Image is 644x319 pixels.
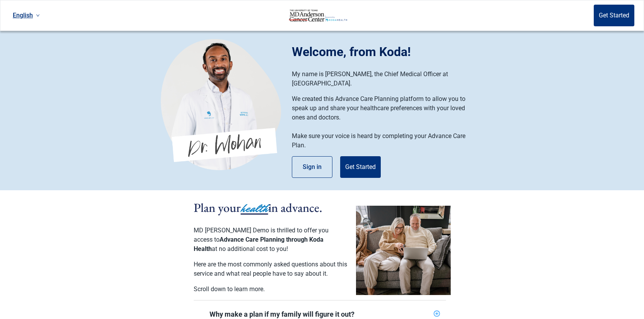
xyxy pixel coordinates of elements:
div: Why make a plan if my family will figure it out? [210,310,431,319]
button: Sign in [292,156,332,178]
a: Current language: English [10,9,43,22]
p: We created this Advance Care Planning platform to allow you to speak up and share your healthcare... [292,94,475,122]
p: Make sure your voice is heard by completing your Advance Care Plan. [292,131,475,150]
span: in advance. [268,200,322,216]
img: Koda Health [161,39,281,170]
img: Couple planning their healthcare together [356,206,451,295]
span: down [36,14,40,17]
span: MD [PERSON_NAME] Demo is thrilled to offer you access to [194,227,329,243]
span: plus-circle [434,310,440,317]
p: Here are the most commonly asked questions about this service and what real people have to say ab... [194,260,348,278]
span: Advance Care Planning through Koda Health [194,236,324,252]
span: at no additional cost to you! [212,245,288,252]
p: My name is [PERSON_NAME], the Chief Medical Officer at [GEOGRAPHIC_DATA]. [292,70,475,88]
img: Koda Health [279,9,358,22]
p: Scroll down to learn more. [194,285,348,294]
span: Plan your [194,200,241,216]
span: health [241,200,268,217]
h1: Welcome, from Koda! [292,43,483,61]
button: Get Started [340,156,381,178]
button: Get Started [594,5,634,26]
